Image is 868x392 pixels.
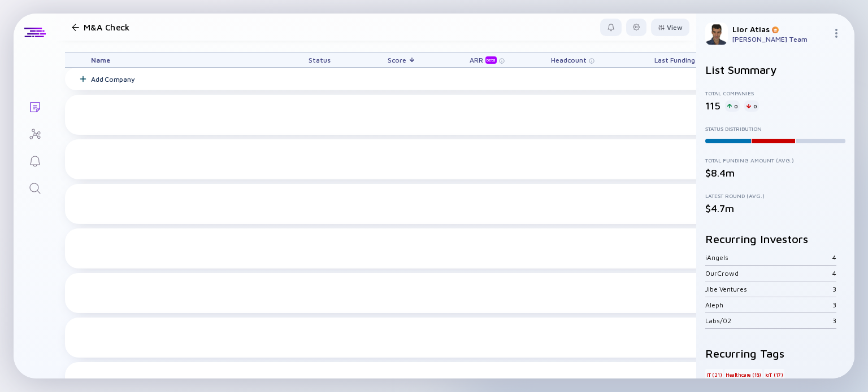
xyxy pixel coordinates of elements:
div: Name [82,52,285,67]
div: 0 [725,100,740,112]
div: Healthcare (18) [724,369,762,380]
div: 4 [832,269,836,278]
div: ARR [470,56,499,64]
div: Labs/02 [705,316,832,325]
div: $4.7m [705,202,845,214]
div: Aleph [705,301,832,309]
div: Total Companies [705,90,845,96]
div: IoT (17) [764,369,784,380]
div: Score [370,52,433,67]
a: Lists [14,93,56,120]
img: Lior Profile Picture [705,23,728,45]
div: iAngels [705,253,832,262]
div: 4 [832,253,836,262]
h2: Recurring Investors [705,232,845,245]
h1: M&A Check [84,22,129,32]
a: Reminders [14,147,56,174]
div: Lior Atias [732,24,827,34]
h2: List Summary [705,63,845,76]
h2: Recurring Tags [705,347,845,360]
div: 3 [832,316,836,325]
div: [PERSON_NAME] Team [732,35,827,43]
div: 115 [705,100,721,112]
span: Status [309,56,331,64]
img: Menu [832,29,841,38]
a: Search [14,174,56,201]
div: OurCrowd [705,269,832,278]
div: 3 [832,301,836,309]
div: 3 [832,285,836,293]
div: Latest Round (Avg.) [705,192,845,199]
span: Headcount [551,56,587,64]
button: View [651,19,689,36]
div: Status Distribution [705,125,845,132]
div: beta [485,56,497,64]
div: IT (21) [705,369,723,380]
span: Last Funding [654,56,695,64]
a: Investor Map [14,120,56,147]
div: 0 [744,100,759,112]
div: $8.4m [705,167,845,179]
div: Total Funding Amount (Avg.) [705,157,845,164]
div: Add Company [91,75,134,83]
div: Jibe Ventures [705,285,832,293]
